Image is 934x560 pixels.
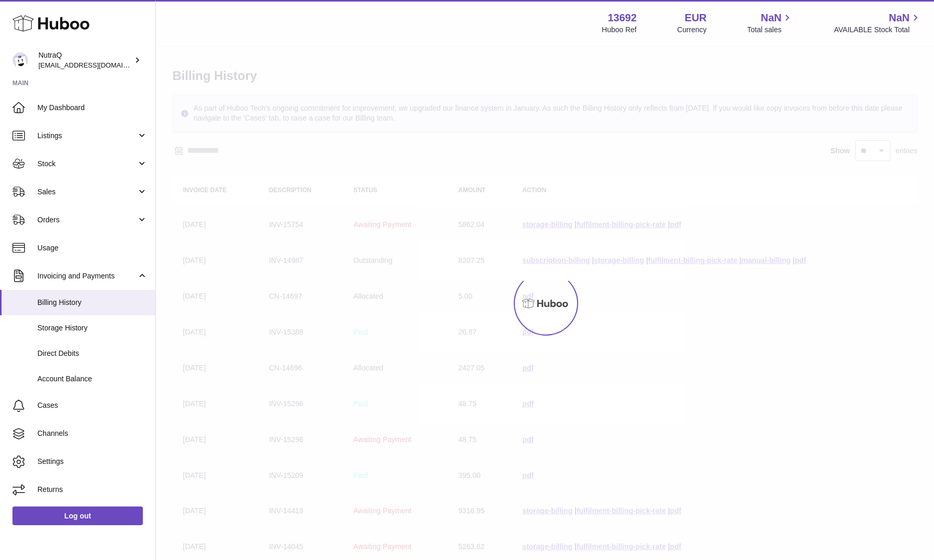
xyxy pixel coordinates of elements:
[37,103,148,113] span: My Dashboard
[37,243,148,253] span: Usage
[834,25,922,35] span: AVAILABLE Stock Total
[685,11,706,25] strong: EUR
[37,323,148,333] span: Storage History
[37,374,148,384] span: Account Balance
[37,429,148,438] span: Channels
[37,131,137,141] span: Listings
[677,25,707,35] div: Currency
[889,11,910,25] span: NaN
[747,11,793,35] a: NaN Total sales
[37,485,148,495] span: Returns
[12,506,143,525] a: Log out
[37,187,137,197] span: Sales
[747,25,793,35] span: Total sales
[760,11,781,25] span: NaN
[602,25,637,35] div: Huboo Ref
[37,159,137,169] span: Stock
[608,11,637,25] strong: 13692
[834,11,922,35] a: NaN AVAILABLE Stock Total
[37,457,148,466] span: Settings
[37,349,148,358] span: Direct Debits
[37,401,148,410] span: Cases
[12,52,28,68] img: log@nutraq.com
[38,61,153,69] span: [EMAIL_ADDRESS][DOMAIN_NAME]
[37,271,137,281] span: Invoicing and Payments
[37,298,148,308] span: Billing History
[37,215,137,225] span: Orders
[38,50,132,70] div: NutraQ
